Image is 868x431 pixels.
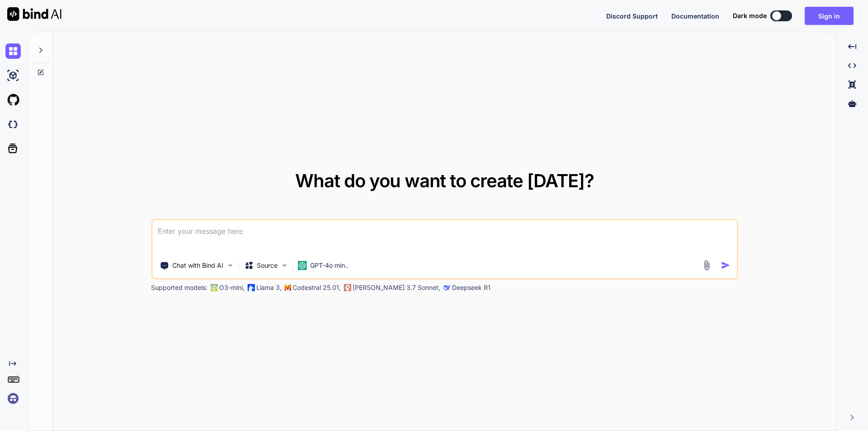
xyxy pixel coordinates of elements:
[172,261,223,270] p: Chat with Bind AI
[295,170,594,192] span: What do you want to create [DATE]?
[606,12,658,20] span: Discord Support
[226,261,234,269] img: Pick Tools
[733,11,767,20] span: Dark mode
[344,284,351,291] img: claude
[443,284,450,291] img: claude
[257,261,278,270] p: Source
[805,7,854,25] button: Sign in
[702,260,712,270] img: attachment
[452,283,491,292] p: Deepseek R1
[7,7,61,21] img: Bind AI
[292,283,341,292] p: Codestral 25.01,
[671,12,719,20] span: Documentation
[280,261,288,269] img: Pick Models
[721,260,731,270] img: icon
[210,284,217,291] img: GPT-4
[5,68,21,83] img: ai-studio
[219,283,245,292] p: O3-mini,
[5,117,21,132] img: darkCloudIdeIcon
[353,283,440,292] p: [PERSON_NAME] 3.7 Sonnet,
[5,92,21,108] img: githubLight
[284,284,291,291] img: Mistral-AI
[606,11,658,21] button: Discord Support
[5,43,21,59] img: chat
[5,391,21,406] img: signin
[151,283,208,292] p: Supported models:
[310,261,349,270] p: GPT-4o min..
[247,284,255,291] img: Llama2
[256,283,282,292] p: Llama 3,
[297,261,307,270] img: GPT-4o mini
[671,11,719,21] button: Documentation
